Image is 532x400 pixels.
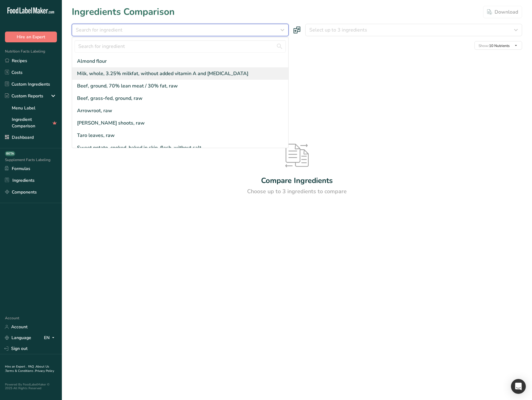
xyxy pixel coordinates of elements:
[77,82,178,90] div: Beef, ground, 70% lean meat / 30% fat, raw
[5,364,27,369] a: Hire an Expert .
[44,334,57,342] div: EN
[72,24,289,36] button: Search for ingredient
[77,132,115,139] div: Taro leaves, raw
[5,383,57,390] div: Powered By FoodLabelMaker © 2025 All Rights Reserved
[72,5,175,19] h1: Ingredients Comparison
[5,364,49,373] a: About Us .
[35,369,54,373] a: Privacy Policy
[77,57,107,65] div: Almond flour
[478,43,489,48] span: Show:
[483,6,522,18] button: Download
[305,24,522,36] button: Select up to 3 ingredients
[474,41,522,50] button: Show:10 Nutrients
[77,119,145,127] div: [PERSON_NAME] shoots, raw
[5,93,43,99] div: Custom Reports
[261,175,333,186] div: Compare Ingredients
[247,187,347,196] div: Choose up to 3 ingredients to compare
[5,32,57,42] button: Hire an Expert
[5,369,35,373] a: Terms & Conditions .
[5,332,31,343] a: Language
[75,40,286,53] input: Search for ingredient
[511,379,526,394] div: Open Intercom Messenger
[5,151,15,156] div: BETA
[28,364,36,369] a: FAQ .
[309,26,367,34] span: Select up to 3 ingredients
[76,26,122,34] span: Search for ingredient
[77,70,248,77] div: Milk, whole, 3.25% milkfat, without added vitamin A and [MEDICAL_DATA]
[487,8,518,16] div: Download
[77,107,112,114] div: Arrowroot, raw
[77,144,201,151] div: Sweet potato, cooked, baked in skin, flesh, without salt
[77,95,143,102] div: Beef, grass-fed, ground, raw
[478,43,510,48] span: 10 Nutrients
